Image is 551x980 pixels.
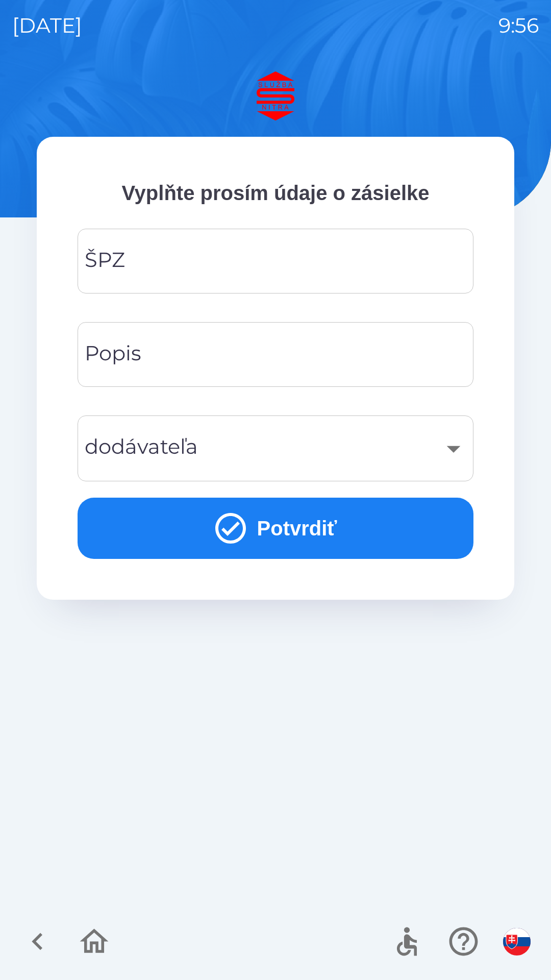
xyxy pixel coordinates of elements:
[498,10,539,41] p: 9:56
[12,10,82,41] p: [DATE]
[78,178,473,208] p: Vyplňte prosím údaje o zásielke
[503,928,531,955] img: sk flag
[37,71,514,120] img: Logo
[78,498,473,559] button: Potvrdiť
